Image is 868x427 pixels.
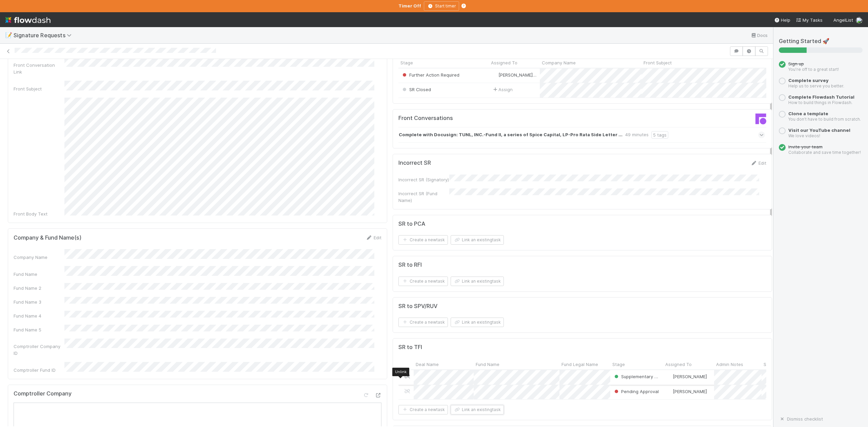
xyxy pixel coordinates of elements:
[750,31,768,39] a: Docs
[451,405,504,414] button: Link an existingtask
[716,361,743,368] span: Admin Notes
[755,114,766,124] img: front-logo-b4b721b83371efbadf0a.svg
[398,262,422,268] h5: SR to RFI
[666,374,672,379] img: avatar_6cb813a7-f212-4ca3-9382-463c76e0b247.png
[788,144,823,149] a: Invite your team
[796,17,823,23] a: My Tasks
[788,100,852,105] small: How to build things in Flowdash.
[779,416,823,422] a: Dismiss checklist
[613,373,660,380] div: Supplementary Doc Review
[14,271,64,278] div: Fund Name
[398,3,421,8] strong: Timer Off
[492,72,497,78] img: avatar_45aa71e2-cea6-4b00-9298-a0421aa61a2d.png
[451,235,504,245] button: Link an existingtask
[542,59,576,66] span: Company Name
[613,388,659,395] div: Pending Approval
[14,32,75,39] span: Signature Requests
[788,67,839,72] small: You’re off to a great start!
[750,160,766,166] a: Edit
[673,374,707,379] span: [PERSON_NAME]
[398,221,425,227] h5: SR to PCA
[400,59,413,66] span: Stage
[476,361,499,368] span: Fund Name
[401,72,459,78] span: Further Action Required
[612,361,625,368] span: Stage
[498,72,549,78] span: [PERSON_NAME]-Gayob
[398,115,577,122] h5: Front Conversations
[788,61,804,66] span: Sign up
[398,190,449,204] div: Incorrect SR (Fund Name)
[5,14,51,26] img: logo-inverted-e16ddd16eac7371096b0.svg
[398,344,422,351] h5: SR to TFI
[366,235,381,240] a: Edit
[398,303,437,310] h5: SR to SPV/RUV
[774,17,790,23] div: Help
[398,405,448,414] button: Create a newtask
[398,160,431,166] h5: Incorrect SR
[399,131,623,139] strong: Complete with Docusign: TUNL, INC.-Fund II, a series of Spice Capital, LP-Pro Rata Side Letter ...
[424,1,459,11] button: Start timer
[14,62,64,75] div: Front Conversation Link
[788,111,828,116] a: Clone a template
[492,86,513,93] span: Assign
[651,131,668,139] div: 5 tags
[788,83,844,88] small: Help us to serve you better.
[764,361,788,368] span: Screenshot
[5,32,12,38] span: 📝
[666,373,707,380] div: [PERSON_NAME]
[401,87,431,92] span: SR Closed
[14,85,64,92] div: Front Subject
[14,367,64,373] div: Comptroller Fund ID
[398,176,449,183] div: Incorrect SR (Signatory)
[14,235,81,241] h5: Company & Fund Name(s)
[625,131,649,139] div: 49 minutes
[788,127,850,133] a: Visit our YouTube channel
[491,59,517,66] span: Assigned To
[666,388,707,395] div: [PERSON_NAME]
[14,312,64,319] div: Fund Name 4
[14,299,64,305] div: Fund Name 3
[398,277,448,286] button: Create a newtask
[644,59,672,66] span: Front Subject
[796,17,823,23] span: My Tasks
[613,389,659,394] span: Pending Approval
[665,361,692,368] span: Assigned To
[788,78,829,83] a: Complete survey
[856,17,863,24] img: avatar_45aa71e2-cea6-4b00-9298-a0421aa61a2d.png
[788,133,820,138] small: We love videos!
[14,390,72,397] h5: Comptroller Company
[401,86,431,93] div: SR Closed
[401,72,459,78] div: Further Action Required
[398,318,448,327] button: Create a newtask
[451,318,504,327] button: Link an existingtask
[14,285,64,291] div: Fund Name 2
[666,389,672,394] img: avatar_6cb813a7-f212-4ca3-9382-463c76e0b247.png
[833,17,853,23] span: AngelList
[673,389,707,394] span: [PERSON_NAME]
[398,235,448,245] button: Create a newtask
[613,374,679,379] span: Supplementary Doc Review
[14,343,64,357] div: Comptroller Company ID
[561,361,598,368] span: Fund Legal Name
[779,38,863,45] h5: Getting Started 🚀
[788,117,861,122] small: You don’t have to build from scratch.
[492,72,536,78] div: [PERSON_NAME]-Gayob
[14,210,64,217] div: Front Body Text
[14,326,64,333] div: Fund Name 5
[416,361,439,368] span: Deal Name
[451,277,504,286] button: Link an existingtask
[788,150,861,155] small: Collaborate and save time together!
[788,94,854,100] a: Complete Flowdash Tutorial
[14,254,64,261] div: Company Name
